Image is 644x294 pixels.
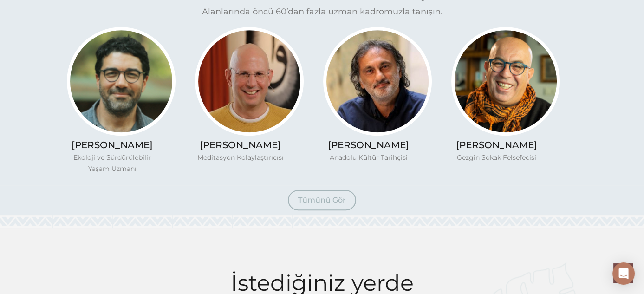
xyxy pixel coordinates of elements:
[197,153,284,162] span: Meditasyon Kolaylaştırıcısı
[323,27,432,136] img: Ali_Canip_Olgunlu_003_copy-300x300.jpg
[457,153,536,162] span: Gezgin Sokak Felsefecisi
[67,27,176,136] img: ahmetacarprofil--300x300.jpg
[202,7,442,17] span: Alanlarında öncü 60’dan fazla uzman kadromuzla tanışın.
[298,196,346,204] span: Tümünü Gör
[288,190,356,210] a: Tümünü Gör
[73,153,151,173] span: Ekoloji ve Sürdürülebilir Yaşam Uzmanı
[456,139,537,150] a: [PERSON_NAME]
[328,139,409,150] a: [PERSON_NAME]
[195,27,304,136] img: meditasyon-ahmet-1-300x300.jpg
[451,27,560,136] img: alinakiprofil--300x300.jpg
[72,139,153,150] a: [PERSON_NAME]
[200,139,281,150] a: [PERSON_NAME]
[612,262,635,285] div: Open Intercom Messenger
[330,153,408,162] span: Anadolu Kültür Tarihçisi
